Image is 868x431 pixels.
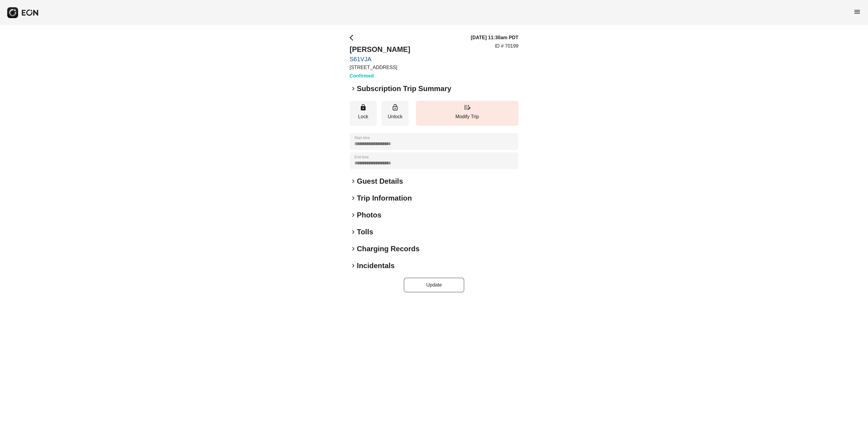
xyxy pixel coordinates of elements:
h2: Guest Details [357,176,403,186]
p: Modify Trip [419,113,515,120]
button: Update [404,278,464,292]
span: keyboard_arrow_right [350,211,357,219]
span: keyboard_arrow_right [350,178,357,185]
span: keyboard_arrow_right [350,195,357,202]
span: menu [854,8,861,15]
h2: Trip Information [357,193,412,203]
a: S61VJA [350,55,410,63]
span: keyboard_arrow_right [350,262,357,269]
button: Unlock [382,101,409,126]
span: keyboard_arrow_right [350,228,357,236]
h2: Incidentals [357,261,395,271]
span: lock_open [392,104,399,111]
span: lock [360,104,367,111]
p: Unlock [385,113,406,120]
span: arrow_back_ios [350,34,357,41]
button: Modify Trip [416,101,518,126]
p: [STREET_ADDRESS] [350,64,410,71]
button: Lock [350,101,377,126]
span: keyboard_arrow_right [350,245,357,252]
h2: Subscription Trip Summary [357,84,451,93]
span: edit_road [464,104,471,111]
h2: Photos [357,210,381,220]
p: ID # 70199 [495,43,518,50]
h3: [DATE] 11:30am PDT [471,34,518,41]
span: keyboard_arrow_right [350,85,357,92]
h2: Tolls [357,227,373,237]
h2: [PERSON_NAME] [350,45,410,54]
h2: Charging Records [357,244,420,254]
h3: Confirmed [350,72,410,80]
p: Lock [353,113,374,120]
